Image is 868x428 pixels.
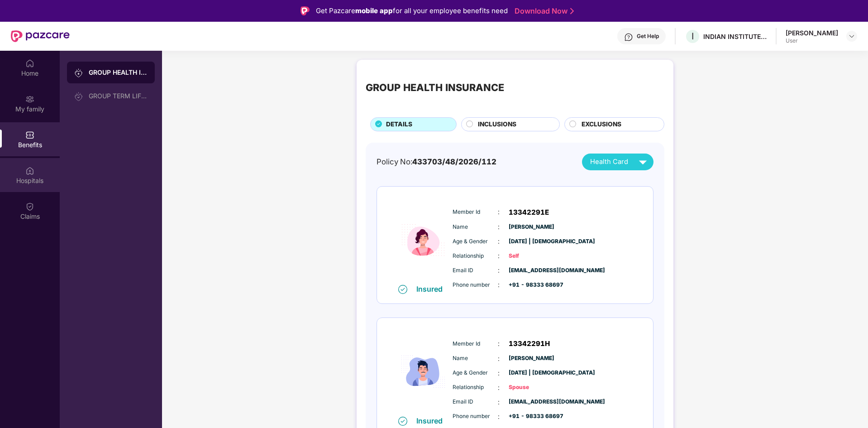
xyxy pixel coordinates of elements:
[396,327,450,416] img: icon
[25,59,34,68] img: svg+xml;base64,PHN2ZyBpZD0iSG9tZSIgeG1sbnM9Imh0dHA6Ly93d3cudzMub3JnLzIwMDAvc3ZnIiB3aWR0aD0iMjAiIG...
[377,156,496,168] div: Policy No:
[25,202,34,211] img: svg+xml;base64,PHN2ZyBpZD0iQ2xhaW0iIHhtbG5zPSJodHRwOi8vd3d3LnczLm9yZy8yMDAwL3N2ZyIgd2lkdGg9IjIwIi...
[453,398,498,406] span: Email ID
[498,265,500,275] span: :
[386,120,412,130] span: DETAILS
[366,80,504,95] div: GROUP HEALTH INSURANCE
[848,33,855,40] img: svg+xml;base64,PHN2ZyBpZD0iRHJvcGRvd24tMzJ4MzIiIHhtbG5zPSJodHRwOi8vd3d3LnczLm9yZy8yMDAwL3N2ZyIgd2...
[509,237,554,246] span: [DATE] | [DEMOGRAPHIC_DATA]
[570,6,574,16] img: Stroke
[498,251,500,261] span: :
[453,354,498,363] span: Name
[498,339,500,349] span: :
[453,252,498,260] span: Relationship
[498,368,500,378] span: :
[637,33,659,40] div: Get Help
[509,281,554,289] span: +91 - 98333 68697
[582,120,621,130] span: EXCLUSIONS
[498,280,500,290] span: :
[498,354,500,364] span: :
[453,412,498,421] span: Phone number
[498,222,500,232] span: :
[498,236,500,246] span: :
[498,397,500,407] span: :
[786,37,838,44] div: User
[416,284,448,293] div: Insured
[509,207,549,218] span: 13342291E
[398,285,407,294] img: svg+xml;base64,PHN2ZyB4bWxucz0iaHR0cDovL3d3dy53My5vcmcvMjAwMC9zdmciIHdpZHRoPSIxNiIgaGVpZ2h0PSIxNi...
[453,237,498,246] span: Age & Gender
[509,412,554,421] span: +91 - 98333 68697
[498,412,500,422] span: :
[624,33,633,42] img: svg+xml;base64,PHN2ZyBpZD0iSGVscC0zMngzMiIgeG1sbnM9Imh0dHA6Ly93d3cudzMub3JnLzIwMDAvc3ZnIiB3aWR0aD...
[453,369,498,377] span: Age & Gender
[509,252,554,260] span: Self
[453,223,498,231] span: Name
[453,383,498,392] span: Relationship
[590,157,628,167] span: Health Card
[509,354,554,363] span: [PERSON_NAME]
[355,6,393,15] strong: mobile app
[25,95,34,104] img: svg+xml;base64,PHN2ZyB3aWR0aD0iMjAiIGhlaWdodD0iMjAiIHZpZXdCb3g9IjAgMCAyMCAyMCIgZmlsbD0ibm9uZSIgeG...
[515,6,571,16] a: Download Now
[11,30,70,42] img: New Pazcare Logo
[635,154,651,170] img: svg+xml;base64,PHN2ZyB4bWxucz0iaHR0cDovL3d3dy53My5vcmcvMjAwMC9zdmciIHZpZXdCb3g9IjAgMCAyNCAyNCIgd2...
[509,223,554,231] span: [PERSON_NAME]
[692,31,694,42] span: I
[25,130,34,139] img: svg+xml;base64,PHN2ZyBpZD0iQmVuZWZpdHMiIHhtbG5zPSJodHRwOi8vd3d3LnczLm9yZy8yMDAwL3N2ZyIgd2lkdGg9Ij...
[786,29,838,37] div: [PERSON_NAME]
[453,281,498,289] span: Phone number
[74,92,83,101] img: svg+xml;base64,PHN2ZyB3aWR0aD0iMjAiIGhlaWdodD0iMjAiIHZpZXdCb3g9IjAgMCAyMCAyMCIgZmlsbD0ibm9uZSIgeG...
[453,266,498,275] span: Email ID
[582,154,653,170] button: Health Card
[89,68,148,77] div: GROUP HEALTH INSURANCE
[509,266,554,275] span: [EMAIL_ADDRESS][DOMAIN_NAME]
[509,383,554,392] span: Spouse
[509,369,554,377] span: [DATE] | [DEMOGRAPHIC_DATA]
[453,208,498,216] span: Member Id
[412,157,496,166] span: 433703/48/2026/112
[498,383,500,393] span: :
[478,120,516,130] span: INCLUSIONS
[300,6,310,15] img: Logo
[703,32,767,41] div: INDIAN INSTITUTE OF PACKAGING
[498,207,500,217] span: :
[316,5,508,16] div: Get Pazcare for all your employee benefits need
[509,398,554,406] span: [EMAIL_ADDRESS][DOMAIN_NAME]
[396,196,450,284] img: icon
[398,417,407,426] img: svg+xml;base64,PHN2ZyB4bWxucz0iaHR0cDovL3d3dy53My5vcmcvMjAwMC9zdmciIHdpZHRoPSIxNiIgaGVpZ2h0PSIxNi...
[74,68,83,77] img: svg+xml;base64,PHN2ZyB3aWR0aD0iMjAiIGhlaWdodD0iMjAiIHZpZXdCb3g9IjAgMCAyMCAyMCIgZmlsbD0ibm9uZSIgeG...
[453,340,498,348] span: Member Id
[509,338,550,349] span: 13342291H
[89,92,148,100] div: GROUP TERM LIFE INSURANCE
[416,416,448,425] div: Insured
[25,166,34,175] img: svg+xml;base64,PHN2ZyBpZD0iSG9zcGl0YWxzIiB4bWxucz0iaHR0cDovL3d3dy53My5vcmcvMjAwMC9zdmciIHdpZHRoPS...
